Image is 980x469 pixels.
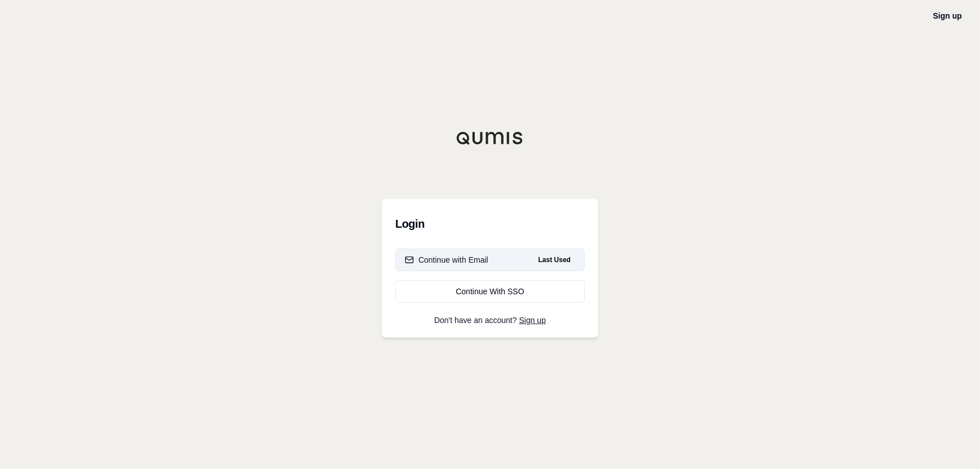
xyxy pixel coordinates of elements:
[395,316,585,324] p: Don't have an account?
[405,286,575,297] div: Continue With SSO
[395,249,585,271] button: Continue with EmailLast Used
[395,213,585,235] h3: Login
[519,316,546,325] a: Sign up
[395,280,585,303] a: Continue With SSO
[405,254,488,266] div: Continue with Email
[933,11,962,20] a: Sign up
[534,253,575,267] span: Last Used
[456,131,524,145] img: Qumis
